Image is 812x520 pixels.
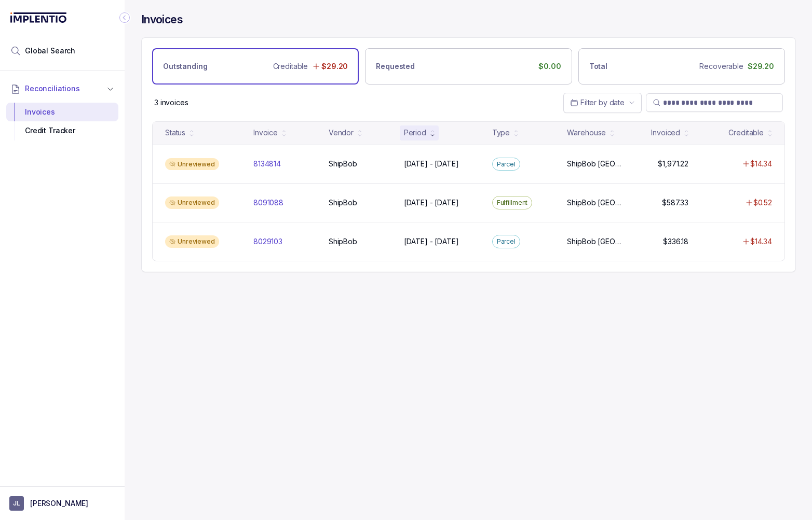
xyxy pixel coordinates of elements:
[662,198,688,208] p: $587.33
[567,236,621,247] p: ShipBob [GEOGRAPHIC_DATA][PERSON_NAME]
[404,159,459,169] p: [DATE] - [DATE]
[6,77,118,100] button: Reconciliations
[567,128,606,138] div: Warehouse
[404,198,459,208] p: [DATE] - [DATE]
[567,198,621,208] p: ShipBob [GEOGRAPHIC_DATA][PERSON_NAME]
[253,236,282,247] p: 8029103
[15,121,110,140] div: Credit Tracker
[163,61,207,72] p: Outstanding
[497,159,516,170] p: Parcel
[30,498,88,509] p: [PERSON_NAME]
[376,61,415,72] p: Requested
[253,198,283,208] p: 8091088
[273,61,308,72] p: Creditable
[663,236,688,247] p: $336.18
[329,198,357,208] p: ShipBob
[750,159,772,169] p: $14.34
[567,159,621,169] p: ShipBob [GEOGRAPHIC_DATA][PERSON_NAME]
[165,158,219,171] div: Unreviewed
[753,198,772,208] p: $0.52
[25,83,80,94] span: Reconciliations
[329,128,354,138] div: Vendor
[165,235,219,248] div: Unreviewed
[699,61,743,72] p: Recoverable
[154,97,188,108] div: Remaining page entries
[728,128,764,138] div: Creditable
[750,236,772,247] p: $14.34
[497,198,528,208] p: Fulfillment
[165,128,185,138] div: Status
[154,97,188,108] p: 3 invoices
[253,159,281,169] p: 8134814
[329,159,357,169] p: ShipBob
[658,159,688,169] p: $1,971.22
[9,496,24,511] span: User initials
[580,98,625,107] span: Filter by date
[404,128,426,138] div: Period
[141,12,183,27] h4: Invoices
[165,196,219,209] div: Unreviewed
[651,128,680,138] div: Invoiced
[404,236,459,247] p: [DATE] - [DATE]
[538,61,561,72] p: $0.00
[15,103,110,121] div: Invoices
[748,61,774,72] p: $29.20
[563,93,642,113] button: Date Range Picker
[9,496,115,511] button: User initials[PERSON_NAME]
[253,128,278,138] div: Invoice
[497,236,516,247] p: Parcel
[492,128,510,138] div: Type
[6,101,118,143] div: Reconciliations
[321,61,348,72] p: $29.20
[118,11,131,24] div: Collapse Icon
[329,236,357,247] p: ShipBob
[570,97,625,108] search: Date Range Picker
[589,61,607,72] p: Total
[25,46,75,56] span: Global Search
